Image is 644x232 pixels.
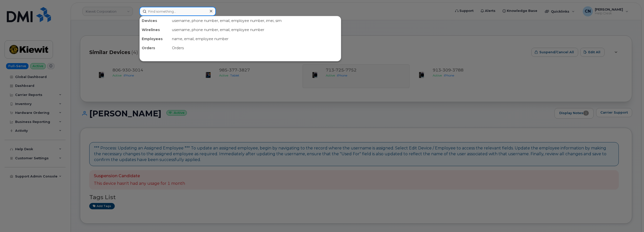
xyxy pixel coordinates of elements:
div: Orders [140,43,170,53]
div: Employees [140,34,170,43]
iframe: Messenger Launcher [622,210,640,228]
div: Wirelines [140,25,170,34]
div: Orders [170,43,341,53]
div: Devices [140,16,170,25]
div: username, phone number, email, employee number [170,25,341,34]
div: username, phone number, email, employee number, imei, sim [170,16,341,25]
div: name, email, employee number [170,34,341,43]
